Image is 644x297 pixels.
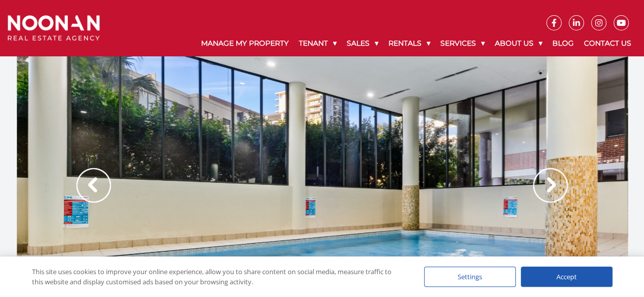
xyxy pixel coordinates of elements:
img: Noonan Real Estate Agency [8,15,100,41]
div: Settings [424,267,516,287]
div: This site uses cookies to improve your online experience, allow you to share content on social me... [32,267,404,287]
a: Tenant [294,30,342,56]
a: Services [435,30,490,56]
a: Rentals [383,30,435,56]
img: Arrow slider [76,168,111,203]
div: Accept [521,267,612,287]
a: About Us [490,30,547,56]
a: Sales [342,30,383,56]
a: Manage My Property [196,30,294,56]
img: Arrow slider [533,168,568,203]
a: Blog [547,30,579,56]
a: Contact Us [579,30,636,56]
